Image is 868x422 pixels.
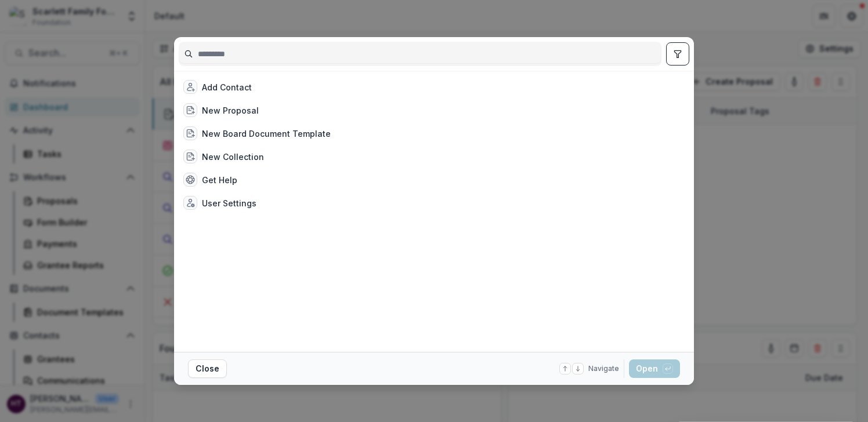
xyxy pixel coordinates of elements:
div: New Board Document Template [202,128,331,140]
div: Get Help [202,174,237,186]
div: New Proposal [202,104,259,117]
button: Close [188,359,227,378]
span: Navigate [588,363,619,374]
button: Open [629,359,680,378]
button: toggle filters [666,42,689,66]
div: New Collection [202,151,264,163]
div: User Settings [202,197,256,209]
div: Add Contact [202,81,252,93]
